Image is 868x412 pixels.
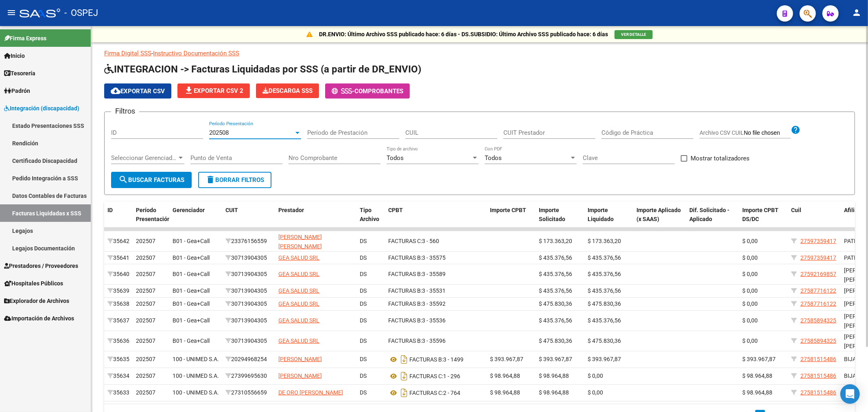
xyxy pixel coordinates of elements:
mat-icon: search [118,175,128,184]
datatable-header-cell: Tipo Archivo [356,202,385,237]
span: Firma Express [4,34,46,43]
span: 202508 [209,129,229,136]
mat-icon: menu [7,8,16,18]
button: Exportar CSV [104,83,171,99]
div: 30713904305 [225,299,272,309]
span: $ 435.376,56 [588,271,621,277]
span: DS [360,271,367,277]
div: 35634 [107,371,129,381]
span: Exportar CSV [111,88,165,95]
div: 3 - 35531 [388,286,483,296]
span: DE ORO [PERSON_NAME] [278,389,343,396]
span: $ 435.376,56 [588,287,621,294]
span: 202507 [136,317,155,324]
span: $ 0,00 [742,254,758,261]
span: 202507 [136,271,155,277]
div: 2 - 764 [388,386,483,399]
span: ID [107,207,113,213]
span: Descarga SSS [262,87,313,94]
span: $ 0,00 [588,389,603,396]
span: 202507 [136,337,155,344]
span: VER DETALLE [621,32,646,37]
span: DS [360,254,367,261]
span: GEA SALUD SRL [278,337,319,344]
span: Prestador [278,207,304,213]
p: DR.ENVIO: Último Archivo SSS publicado hace: 6 días - DS.SUBSIDIO: Último Archivo SSS publicado h... [319,30,608,39]
span: Importación de Archivos [4,314,74,323]
span: Comprobantes [354,88,403,95]
datatable-header-cell: Importe Liquidado [584,202,633,237]
div: 27399695630 [225,371,272,381]
span: 202507 [136,300,155,307]
div: 3 - 35592 [388,299,483,309]
span: 202507 [136,254,155,261]
span: $ 173.363,20 [539,238,572,244]
span: - [332,88,354,95]
button: -Comprobantes [325,83,410,99]
div: 35641 [107,253,129,263]
div: 35642 [107,237,129,246]
span: 27587716122 [800,300,836,307]
button: Exportar CSV 2 [177,83,250,98]
span: 27581515486 [800,389,836,396]
span: 27585894325 [800,337,836,344]
datatable-header-cell: Período Presentación [133,202,169,237]
div: 1 - 296 [388,370,483,383]
span: GEA SALUD SRL [278,317,319,324]
span: $ 173.363,20 [588,238,621,244]
div: 35638 [107,299,129,309]
span: Archivo CSV CUIL [700,129,744,136]
span: GEA SALUD SRL [278,300,319,307]
span: DS [360,317,367,324]
span: [PERSON_NAME] [278,356,322,362]
span: FACTURAS B: [388,300,422,307]
span: - OSPEJ [64,4,98,22]
span: FACTURAS C: [409,373,443,379]
div: 3 - 1499 [388,353,483,366]
span: Todos [387,154,404,162]
div: 35636 [107,336,129,346]
datatable-header-cell: CUIT [222,202,275,237]
span: $ 98.964,88 [742,389,772,396]
mat-icon: file_download [184,85,194,95]
span: 27597359417 [800,254,836,261]
span: FACTURAS B: [388,271,422,277]
div: 35633 [107,388,129,397]
div: 30713904305 [225,270,272,279]
div: 20294968254 [225,355,272,364]
i: Descargar documento [399,353,409,366]
span: DS [360,287,367,294]
datatable-header-cell: Importe CPBT [487,202,536,237]
input: Archivo CSV CUIL [744,129,791,137]
span: B01 - Gea+Call [173,337,210,344]
span: $ 0,00 [742,271,758,277]
app-download-masive: Descarga masiva de comprobantes (adjuntos) [256,83,319,99]
span: FACTURAS B: [388,337,422,344]
span: 100 - UNIMED S.A. [173,389,219,396]
span: 27597359417 [800,238,836,244]
span: $ 393.967,87 [539,356,572,362]
span: 27587716122 [800,287,836,294]
span: $ 0,00 [742,337,758,344]
span: Importe CPBT [490,207,526,213]
span: 27581515486 [800,373,836,379]
div: 3 - 560 [388,237,483,246]
span: $ 475.830,36 [539,300,572,307]
button: Borrar Filtros [198,172,271,188]
span: Dif. Solicitado - Aplicado [689,207,730,223]
span: $ 435.376,56 [539,317,572,324]
span: DS [360,337,367,344]
span: Importe Aplicado (x SAAS) [636,207,681,223]
span: Hospitales Públicos [4,279,63,288]
datatable-header-cell: Cuil [788,202,841,237]
span: Padrón [4,86,30,95]
mat-icon: person [852,8,861,18]
span: FACTURAS B: [388,287,422,294]
span: $ 393.967,87 [588,356,621,362]
datatable-header-cell: Importe CPBT DS/DC [739,202,788,237]
span: $ 475.830,36 [588,337,621,344]
div: 30713904305 [225,316,272,325]
span: $ 435.376,56 [588,317,621,324]
span: CUIT [225,207,238,213]
span: Período Presentación [136,207,171,223]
